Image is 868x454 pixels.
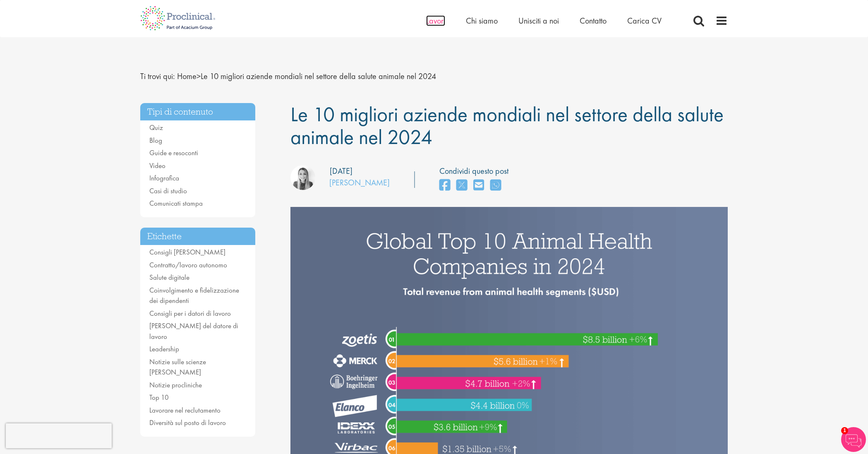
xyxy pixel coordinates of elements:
font: 1 [843,428,846,433]
font: Le 10 migliori aziende mondiali nel settore della salute animale nel 2024 [290,101,724,150]
font: Tipi di contenuto [147,106,213,117]
img: Chatbot [841,427,866,452]
a: [PERSON_NAME] del datore di lavoro [149,321,238,341]
a: Salute digitale [149,273,189,282]
a: Quiz [149,123,163,132]
a: condividi via email [473,177,484,195]
iframe: reCAPTCHA [6,423,112,448]
a: Chi siamo [466,15,498,26]
a: Consigli per i datori di lavoro [149,309,231,318]
a: Top 10 [149,393,169,402]
a: Contratto/lavoro autonomo [149,260,227,269]
a: Infografica [149,173,179,183]
a: condividi su twitter [456,177,467,195]
a: Coinvolgimento e fidelizzazione dei dipendenti [149,286,239,305]
a: Casi di studio [149,186,187,195]
font: Home [177,71,197,82]
font: Ti trovi qui: [140,71,175,82]
a: Notizie procliniche [149,380,202,389]
a: breadcrumb link [177,71,197,82]
font: Etichette [147,231,182,242]
a: Contatto [580,15,607,26]
a: Leadership [149,344,179,353]
a: condividi su whats app [490,177,501,195]
a: Video [149,161,165,170]
a: Diversità sul posto di lavoro [149,418,226,427]
a: Lavorare nel reclutamento [149,406,221,415]
a: Guide e resoconti [149,148,198,157]
a: [PERSON_NAME] [329,177,390,188]
font: > [197,71,201,82]
a: Notizie sulle scienze [PERSON_NAME] [149,357,206,377]
a: Comunicati stampa [149,199,203,208]
a: Lavori [426,15,445,26]
font: Condividi questo post [439,166,508,176]
a: condividi su facebook [439,177,450,195]
img: Hannah Burke [290,165,315,190]
a: Blog [149,136,162,145]
a: Carica CV [627,15,662,26]
a: Unisciti a noi [518,15,559,26]
a: Consigli [PERSON_NAME] [149,247,225,257]
font: [DATE] [330,166,352,176]
font: Le 10 migliori aziende mondiali nel settore della salute animale nel 2024 [201,71,436,82]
